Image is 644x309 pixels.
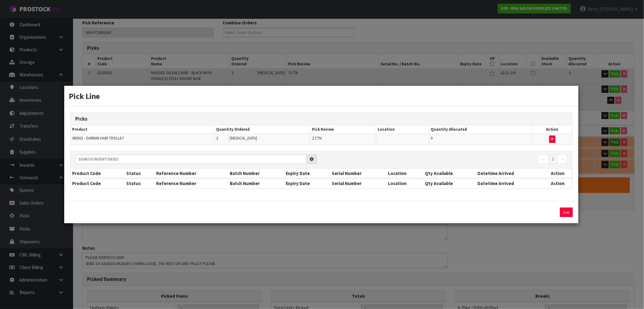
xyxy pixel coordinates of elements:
[284,178,331,188] th: Expiry Date
[125,178,155,188] th: Status
[216,136,218,141] span: 2
[69,90,574,102] h3: Pick Line
[228,178,284,188] th: Batch Number
[476,178,544,188] th: Datetime Arrived
[387,169,423,178] th: Location
[284,169,331,178] th: Expiry Date
[387,178,423,188] th: Location
[71,169,125,178] th: Product Code
[376,125,429,134] th: Location
[310,125,376,134] th: Pick Review
[476,169,544,178] th: Datetime Arrived
[423,178,476,188] th: Qty Available
[538,154,549,164] a: ←
[214,125,310,134] th: Quantity Ordered
[230,136,257,141] span: [MEDICAL_DATA]
[544,178,572,188] th: Action
[557,154,568,164] a: →
[544,169,572,178] th: Action
[72,136,124,141] span: 080501 - DARWIN HAIR TROLLEY
[71,125,215,134] th: Product
[423,169,476,178] th: Qty Available
[125,169,155,178] th: Status
[155,169,228,178] th: Reference Number
[331,169,387,178] th: Serial Number
[228,169,284,178] th: Batch Number
[312,136,322,141] span: 2 CTN
[429,125,532,134] th: Quantity Allocated
[548,154,557,164] a: 1
[431,136,433,141] span: 0
[71,178,125,188] th: Product Code
[331,178,387,188] th: Serial Number
[75,154,306,164] input: Search inventories
[75,116,568,122] h3: Picks
[155,178,228,188] th: Reference Number
[532,125,572,134] th: Action
[560,208,573,217] button: Exit
[326,154,568,165] nav: Page navigation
